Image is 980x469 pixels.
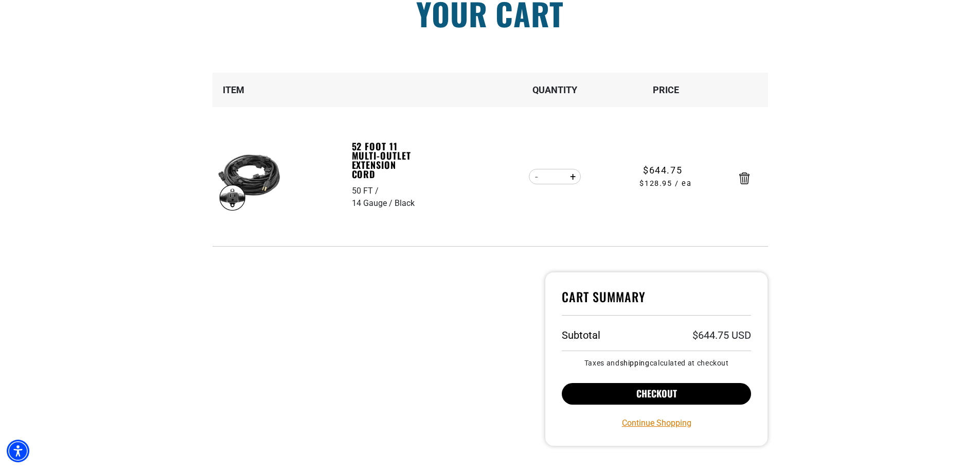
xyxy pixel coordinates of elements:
[212,73,351,107] th: Item
[352,197,395,210] div: 14 Gauge
[562,330,600,340] h3: Subtotal
[643,163,682,177] span: $644.75
[739,175,750,182] a: Remove 52 Foot 11 Multi-Outlet Extension Cord - 50 FT / 14 Gauge / Black
[620,359,650,367] a: shipping
[352,185,381,197] div: 50 FT
[562,289,752,316] h4: Cart Summary
[217,148,281,213] img: black
[395,197,415,210] div: Black
[622,417,691,429] a: Continue Shopping
[610,73,721,107] th: Price
[562,383,752,405] button: Checkout
[7,440,29,462] div: Accessibility Menu
[562,359,752,367] small: Taxes and calculated at checkout
[499,73,610,107] th: Quantity
[545,168,565,185] input: Quantity for 52 Foot 11 Multi-Outlet Extension Cord
[352,142,423,179] a: 52 Foot 11 Multi-Outlet Extension Cord
[692,330,751,340] p: $644.75 USD
[611,178,721,189] span: $128.95 / ea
